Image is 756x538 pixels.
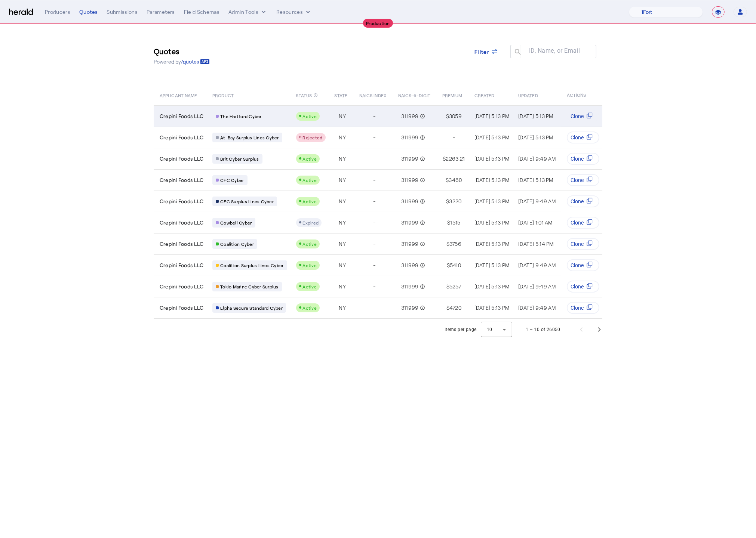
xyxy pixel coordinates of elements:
[303,220,319,225] span: Expired
[160,112,203,120] span: Crepini Foods LLC
[401,155,419,163] span: 311999
[160,262,203,269] span: Crepini Foods LLC
[160,283,203,290] span: Crepini Foods LLC
[359,91,386,99] span: NAICS INDEX
[401,304,419,312] span: 311999
[474,219,510,226] span: [DATE] 5:13 PM
[313,91,318,99] mat-icon: info_outline
[373,219,375,226] span: -
[160,304,203,312] span: Crepini Foods LLC
[154,46,210,56] h3: Quotes
[276,8,312,16] button: Resources dropdown menu
[107,8,138,16] div: Submissions
[447,262,450,269] span: $
[418,112,425,120] mat-icon: info_outline
[571,240,584,248] span: Clone
[303,284,317,289] span: Active
[449,283,461,290] span: 5257
[220,241,254,247] span: Coalition Cyber
[154,84,663,319] table: Table view of all quotes submitted by your platform
[567,174,599,186] button: Clone
[212,91,234,99] span: PRODUCT
[474,198,510,204] span: [DATE] 5:13 PM
[339,219,346,226] span: NY
[184,8,220,16] div: Field Schemas
[303,114,317,119] span: Active
[339,240,346,248] span: NY
[449,198,461,205] span: 3220
[220,134,279,140] span: At-Bay Surplus Lines Cyber
[567,259,599,271] button: Clone
[475,48,490,56] span: Filter
[445,326,478,333] div: Items per page:
[418,240,425,248] mat-icon: info_outline
[518,198,556,204] span: [DATE] 9:49 AM
[160,134,203,141] span: Crepini Foods LLC
[373,176,375,184] span: -
[474,113,510,119] span: [DATE] 5:13 PM
[373,262,375,269] span: -
[160,198,203,205] span: Crepini Foods LLC
[220,177,244,183] span: CFC Cyber
[418,219,425,226] mat-icon: info_outline
[339,262,346,269] span: NY
[160,155,203,163] span: Crepini Foods LLC
[220,305,283,311] span: Elpha Secure Standard Cyber
[303,263,317,268] span: Active
[442,91,462,99] span: PREMIUM
[160,219,203,226] span: Crepini Foods LLC
[373,198,375,205] span: -
[401,283,419,290] span: 311999
[373,304,375,312] span: -
[401,198,419,205] span: 311999
[220,113,262,119] span: The Hartford Cyber
[567,132,599,143] button: Clone
[567,238,599,250] button: Clone
[303,177,317,183] span: Active
[450,262,461,269] span: 5410
[526,326,560,333] div: 1 – 10 of 26050
[418,134,425,141] mat-icon: info_outline
[590,321,608,338] button: Next page
[571,283,584,290] span: Clone
[339,155,346,163] span: NY
[418,176,425,184] mat-icon: info_outline
[303,156,317,161] span: Active
[571,219,584,226] span: Clone
[303,199,317,204] span: Active
[571,304,584,312] span: Clone
[79,8,98,16] div: Quotes
[418,283,425,290] mat-icon: info_outline
[418,304,425,312] mat-icon: info_outline
[571,134,584,141] span: Clone
[220,198,274,204] span: CFC Surplus Lines Cyber
[373,134,375,141] span: -
[303,135,323,140] span: Rejected
[398,91,430,99] span: NAICS-6-DIGIT
[160,91,197,99] span: APPLICANT NAME
[401,134,419,141] span: 311999
[567,281,599,293] button: Clone
[571,112,584,120] span: Clone
[154,58,210,65] p: Powered by
[446,176,449,184] span: $
[518,219,553,226] span: [DATE] 1:01 AM
[296,91,312,99] span: STATUS
[446,240,449,248] span: $
[529,47,580,55] mat-label: ID, Name, or Email
[474,283,510,290] span: [DATE] 5:13 PM
[474,262,510,268] span: [DATE] 5:13 PM
[446,198,449,205] span: $
[373,283,375,290] span: -
[567,302,599,314] button: Clone
[450,219,460,226] span: 1515
[220,284,279,290] span: Tokio Marine Cyber Surplus
[518,91,538,99] span: UPDATED
[443,155,446,163] span: $
[401,262,419,269] span: 311999
[181,58,210,65] a: /quotes
[469,45,505,58] button: Filter
[571,155,584,163] span: Clone
[474,177,510,183] span: [DATE] 5:13 PM
[303,305,317,310] span: Active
